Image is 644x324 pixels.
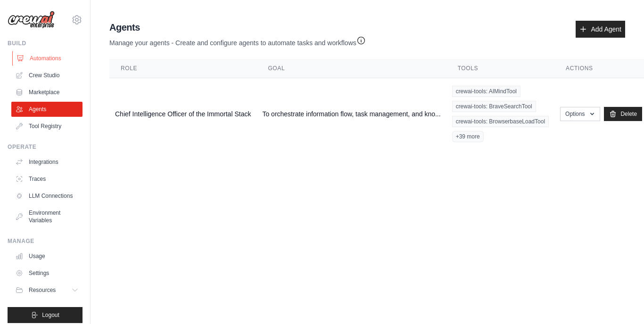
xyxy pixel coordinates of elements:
[109,21,366,34] h2: Agents
[109,59,256,78] th: Role
[576,21,625,38] a: Add Agent
[8,143,83,151] div: Operate
[12,51,83,66] a: Automations
[8,11,55,29] img: Logo
[604,107,642,121] a: Delete
[11,85,83,100] a: Marketplace
[256,78,446,150] td: To orchestrate information flow, task management, and kno...
[560,107,600,121] button: Options
[8,237,83,245] div: Manage
[452,116,549,127] span: crewai-tools: BrowserbaseLoadTool
[42,311,59,319] span: Logout
[452,86,520,97] span: crewai-tools: AIMindTool
[11,119,83,134] a: Tool Registry
[11,188,83,203] a: LLM Connections
[11,205,83,228] a: Environment Variables
[11,154,83,170] a: Integrations
[452,131,484,142] span: +39 more
[29,286,56,294] span: Resources
[109,78,256,150] td: Chief Intelligence Officer of the Immortal Stack
[109,34,366,48] p: Manage your agents - Create and configure agents to automate tasks and workflows
[452,101,536,112] span: crewai-tools: BraveSearchTool
[446,59,554,78] th: Tools
[8,307,83,323] button: Logout
[256,59,446,78] th: Goal
[8,40,83,47] div: Build
[11,68,83,83] a: Crew Studio
[11,283,83,298] button: Resources
[11,249,83,264] a: Usage
[11,171,83,186] a: Traces
[11,102,83,117] a: Agents
[11,266,83,281] a: Settings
